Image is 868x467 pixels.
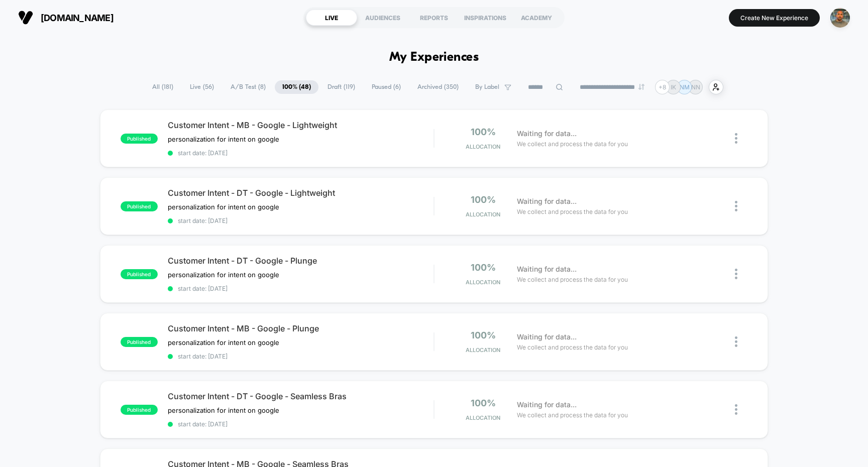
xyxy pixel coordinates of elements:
[168,135,279,143] span: personalization for intent on google
[471,262,496,273] span: 100%
[655,80,670,94] div: + 8
[517,207,628,216] span: We collect and process the data for you
[517,196,577,207] span: Waiting for data...
[691,83,700,91] p: NN
[145,80,181,94] span: All ( 181 )
[466,279,500,286] span: Allocation
[168,256,434,266] span: Customer Intent - DT - Google - Plunge
[460,10,511,26] div: INSPIRATIONS
[168,149,434,157] span: start date: [DATE]
[671,83,676,91] p: IK
[306,10,357,26] div: LIVE
[517,331,577,342] span: Waiting for data...
[517,342,628,352] span: We collect and process the data for you
[517,264,577,275] span: Waiting for data...
[275,80,318,94] span: 100% ( 48 )
[680,83,690,91] p: NM
[475,83,499,91] span: By Label
[517,128,577,139] span: Waiting for data...
[15,10,117,26] button: [DOMAIN_NAME]
[517,399,577,410] span: Waiting for data...
[471,127,496,137] span: 100%
[223,80,273,94] span: A/B Test ( 8 )
[168,353,434,360] span: start date: [DATE]
[41,13,114,23] span: [DOMAIN_NAME]
[471,330,496,340] span: 100%
[168,338,279,346] span: personalization for intent on google
[517,275,628,284] span: We collect and process the data for you
[735,133,737,144] img: close
[168,406,279,414] span: personalization for intent on google
[735,336,737,347] img: close
[168,188,434,198] span: Customer Intent - DT - Google - Lightweight
[408,10,460,26] div: REPORTS
[121,201,158,211] span: published
[471,398,496,408] span: 100%
[466,143,500,150] span: Allocation
[638,84,644,90] img: end
[168,271,279,279] span: personalization for intent on google
[389,50,479,65] h1: My Experiences
[471,194,496,205] span: 100%
[121,269,158,279] span: published
[320,80,363,94] span: Draft ( 119 )
[168,323,434,333] span: Customer Intent - MB - Google - Plunge
[830,8,850,28] img: ppic
[168,217,434,224] span: start date: [DATE]
[466,414,500,421] span: Allocation
[735,404,737,415] img: close
[410,80,466,94] span: Archived ( 350 )
[729,9,820,27] button: Create New Experience
[517,410,628,420] span: We collect and process the data for you
[466,346,500,354] span: Allocation
[511,10,562,26] div: ACADEMY
[18,10,33,25] img: Visually logo
[168,285,434,292] span: start date: [DATE]
[121,337,158,347] span: published
[466,211,500,218] span: Allocation
[168,120,434,130] span: Customer Intent - MB - Google - Lightweight
[735,269,737,279] img: close
[121,134,158,144] span: published
[517,139,628,149] span: We collect and process the data for you
[357,10,408,26] div: AUDIENCES
[121,405,158,415] span: published
[827,8,853,28] button: ppic
[168,391,434,401] span: Customer Intent - DT - Google - Seamless Bras
[735,201,737,211] img: close
[168,203,279,211] span: personalization for intent on google
[182,80,222,94] span: Live ( 56 )
[364,80,408,94] span: Paused ( 6 )
[168,420,434,428] span: start date: [DATE]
